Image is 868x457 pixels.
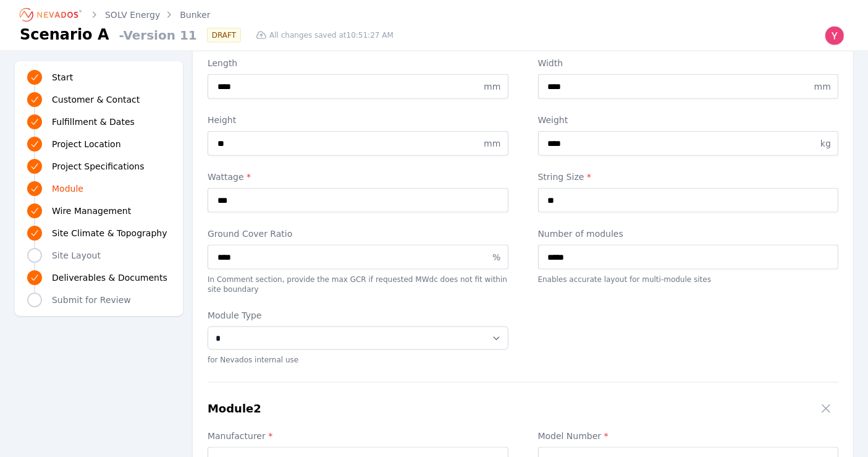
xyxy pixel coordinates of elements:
label: Weight [538,114,839,126]
a: Bunker [180,9,210,21]
p: Enables accurate layout for multi-module sites [538,275,839,284]
h3: Module 2 [208,400,261,417]
span: Customer & Contact [52,93,140,106]
span: Project Specifications [52,160,145,173]
span: Site Layout [52,249,101,262]
span: Fulfillment & Dates [52,116,135,128]
span: Submit for Review [52,294,131,306]
p: In Comment section, provide the max GCR if requested MWdc does not fit within site boundary [208,275,508,294]
label: Ground Cover Ratio [208,228,508,240]
span: Deliverables & Documents [52,271,167,284]
label: Number of modules [538,228,839,240]
label: Model Number [538,430,839,442]
label: String Size [538,171,839,183]
nav: Breadcrumb [20,5,211,25]
span: - Version 11 [114,27,197,44]
label: Width [538,57,839,69]
label: Length [208,57,508,69]
span: Project Location [52,138,121,150]
p: for Nevados internal use [208,355,508,365]
span: Start [52,71,73,83]
span: Site Climate & Topography [52,227,167,239]
label: Manufacturer [208,430,508,442]
span: Wire Management [52,205,131,217]
nav: Progress [27,69,171,309]
span: All changes saved at 10:51:27 AM [269,30,394,40]
label: Wattage [208,171,508,183]
a: SOLV Energy [105,9,160,21]
span: Module [52,182,83,195]
img: Yoni Bennett [825,26,845,46]
label: Height [208,114,508,126]
label: Module Type [208,309,508,322]
div: DRAFT [207,28,241,43]
h1: Scenario A [20,25,109,45]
